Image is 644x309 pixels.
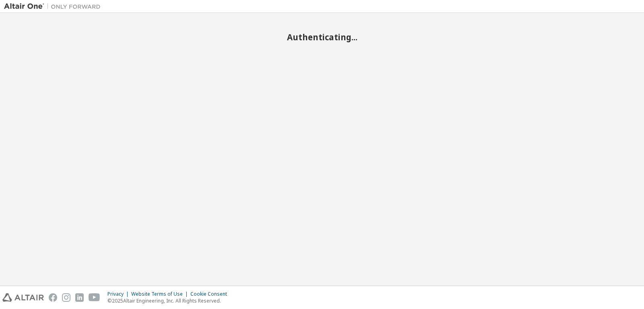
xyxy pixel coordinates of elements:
[107,291,131,297] div: Privacy
[2,293,44,302] img: altair_logo.svg
[62,293,70,302] img: instagram.svg
[49,293,57,302] img: facebook.svg
[4,2,105,10] img: Altair One
[4,32,640,42] h2: Authenticating...
[75,293,84,302] img: linkedin.svg
[190,291,232,297] div: Cookie Consent
[89,293,100,302] img: youtube.svg
[107,297,232,304] p: © 2025 Altair Engineering, Inc. All Rights Reserved.
[131,291,190,297] div: Website Terms of Use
